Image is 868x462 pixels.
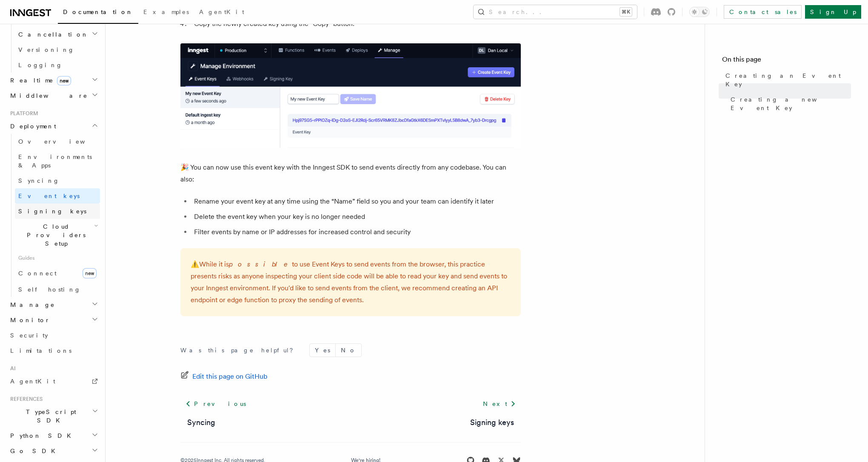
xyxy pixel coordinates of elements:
button: Monitor [7,312,100,328]
span: Manage [7,300,55,309]
h4: On this page [722,54,851,68]
span: ⚠️ [191,260,199,268]
span: Cloud Providers Setup [15,222,94,248]
span: new [57,76,71,85]
a: Limitations [7,343,100,358]
span: Self hosting [18,286,81,293]
a: Signing keys [15,204,100,219]
a: Overview [15,134,100,149]
li: Rename your event key at any time using the “Name” field so you and your team can identify it later [191,196,521,207]
p: While it is to use Event Keys to send events from the browser, this practice presents risks as an... [191,258,511,306]
span: Monitor [7,316,50,324]
span: Connect [18,270,57,277]
a: Logging [15,57,100,73]
span: References [7,396,43,402]
p: Was this page helpful? [180,346,299,354]
button: Cancellation [15,27,100,42]
a: Previous [180,396,251,411]
a: Event keys [15,188,100,204]
a: Self hosting [15,282,100,297]
span: AgentKit [10,378,55,385]
span: Creating an Event Key [725,71,851,88]
button: No [336,344,361,357]
span: Environments & Apps [18,153,92,169]
li: Delete the event key when your key is no longer needed [191,211,521,223]
button: Yes [310,344,335,357]
li: Filter events by name or IP addresses for increased control and security [191,226,521,238]
button: Search...⌘K [474,5,637,19]
span: new [83,268,97,278]
span: AI [7,365,16,372]
a: Versioning [15,42,100,57]
span: Signing keys [18,208,86,215]
span: Cancellation [15,30,89,39]
button: Deployment [7,119,100,134]
button: Toggle dark mode [689,7,710,17]
kbd: ⌘K [620,8,632,16]
button: Manage [7,297,100,312]
span: Security [10,332,48,339]
em: possible [229,260,292,268]
a: Examples [138,3,194,23]
span: Syncing [18,177,60,184]
span: Guides [15,251,100,265]
span: Edit this page on GitHub [192,371,268,383]
span: Middleware [7,91,88,100]
button: Middleware [7,88,100,103]
a: Documentation [58,3,138,24]
div: Deployment [7,134,100,297]
span: Platform [7,110,38,117]
span: TypeScript SDK [7,408,92,425]
span: Limitations [10,347,71,354]
a: Signing keys [470,417,514,428]
img: A newly created Event Key in the Inngest Cloud dashboard [180,43,521,148]
span: Go SDK [7,447,60,455]
a: Next [478,396,521,411]
button: Python SDK [7,428,100,443]
button: Cloud Providers Setup [15,219,100,251]
a: Syncing [15,173,100,188]
span: Logging [18,62,63,68]
a: AgentKit [194,3,249,23]
span: Documentation [63,9,133,15]
a: Creating an Event Key [722,68,851,92]
span: Overview [18,138,106,145]
span: Examples [143,9,189,15]
button: TypeScript SDK [7,404,100,428]
button: Realtimenew [7,73,100,88]
span: Deployment [7,122,56,130]
span: Realtime [7,76,71,85]
button: Go SDK [7,443,100,459]
p: 🎉 You can now use this event key with the Inngest SDK to send events directly from any codebase. ... [180,162,521,185]
a: Contact sales [724,5,802,19]
span: Versioning [18,46,74,53]
span: Python SDK [7,431,76,440]
span: Event keys [18,193,80,199]
a: Environments & Apps [15,149,100,173]
span: AgentKit [199,9,244,15]
a: Security [7,328,100,343]
a: Syncing [187,417,215,428]
a: Creating a new Event Key [727,92,851,116]
a: AgentKit [7,374,100,389]
a: Edit this page on GitHub [180,371,268,383]
a: Connectnew [15,265,100,282]
a: Sign Up [805,5,861,19]
span: Creating a new Event Key [731,95,851,112]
